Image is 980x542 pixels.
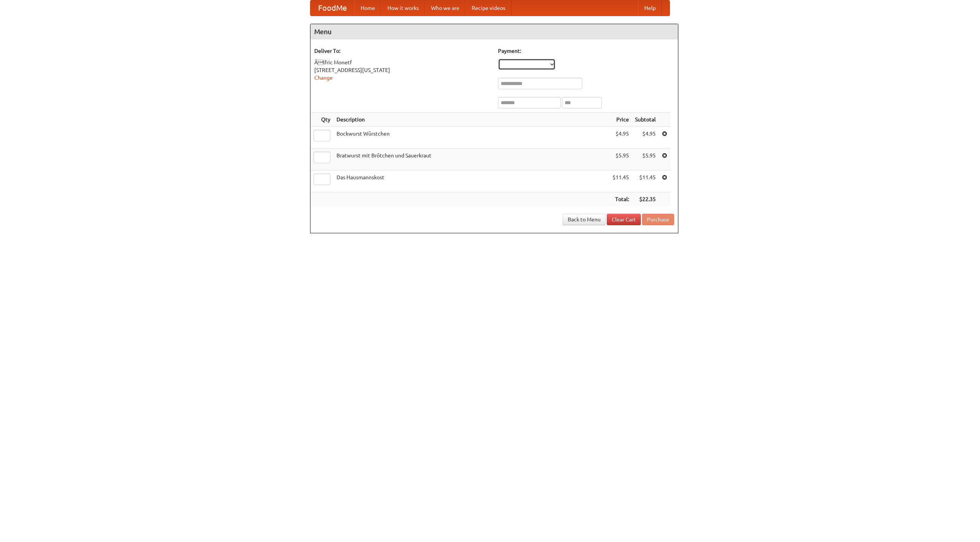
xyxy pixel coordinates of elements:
[310,113,333,127] th: Qty
[314,75,333,81] a: Change
[632,113,659,127] th: Subtotal
[314,59,490,66] div: Ãlfric Monetf
[333,170,609,192] td: Das Hausmannskost
[498,47,674,55] h5: Payment:
[333,113,609,127] th: Description
[465,0,511,16] a: Recipe videos
[609,170,632,192] td: $11.45
[632,127,659,149] td: $4.95
[642,214,674,225] button: Purchase
[632,192,659,206] th: $22.35
[609,192,632,206] th: Total:
[425,0,465,16] a: Who we are
[314,66,490,74] div: [STREET_ADDRESS][US_STATE]
[638,0,662,16] a: Help
[314,47,490,55] h5: Deliver To:
[354,0,381,16] a: Home
[607,214,641,225] a: Clear Cart
[609,113,632,127] th: Price
[632,149,659,170] td: $5.95
[310,0,354,16] a: FoodMe
[609,149,632,170] td: $5.95
[333,149,609,170] td: Bratwurst mit Brötchen und Sauerkraut
[609,127,632,149] td: $4.95
[563,214,606,225] a: Back to Menu
[310,24,678,39] h4: Menu
[333,127,609,149] td: Bockwurst Würstchen
[381,0,425,16] a: How it works
[632,170,659,192] td: $11.45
